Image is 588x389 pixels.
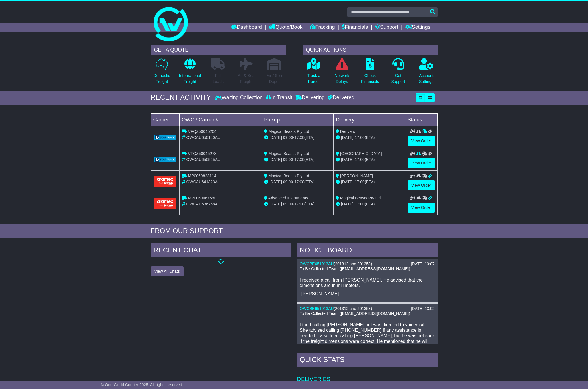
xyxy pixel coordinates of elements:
span: Magical Beasts Pty Ltd [340,196,381,200]
span: Magical Beasts Pty Ltd [268,151,309,156]
span: 17:00 [294,157,304,162]
button: View All Chats [151,266,184,276]
a: NetworkDelays [334,58,349,88]
td: Carrier [151,113,179,126]
span: MP0069067680 [188,196,216,200]
span: 17:00 [294,202,304,206]
a: InternationalFreight [179,58,201,88]
div: Delivering [294,95,326,101]
div: - (ETA) [264,201,331,207]
td: Delivery [333,113,405,126]
span: Denyers [340,129,355,134]
p: Account Settings [419,73,434,85]
p: Check Financials [361,73,379,85]
div: [DATE] 13:02 [411,306,434,311]
div: - (ETA) [264,157,331,163]
p: Domestic Freight [153,73,170,85]
div: RECENT CHAT [151,243,291,259]
span: © One World Courier 2025. All rights reserved. [101,382,183,387]
span: [DATE] [341,180,354,184]
div: (ETA) [336,201,403,207]
img: GetCarrierServiceLogo [154,135,176,140]
span: 09:00 [283,135,293,140]
a: View Order [408,203,435,213]
span: Advanced Instruments [268,196,308,200]
div: (ETA) [336,179,403,185]
div: Delivered [326,95,354,101]
div: [DATE] 13:07 [411,262,434,266]
a: Financials [342,23,368,32]
p: Air / Sea Depot [267,73,282,85]
a: Quote/Book [269,23,302,32]
div: FROM OUR SUPPORT [151,227,438,235]
span: OWCAU650525AU [186,157,220,162]
span: 09:00 [283,202,293,206]
a: Settings [405,23,430,32]
span: Magical Beasts Pty Ltd [268,129,309,134]
p: International Freight [179,73,201,85]
div: ( ) [300,306,435,311]
img: Aramex.png [154,176,176,187]
span: 17:00 [294,135,304,140]
div: (ETA) [336,135,403,140]
span: 17:00 [294,180,304,184]
a: Support [375,23,398,32]
td: OWC / Carrier # [179,113,262,126]
p: Air & Sea Freight [238,73,255,85]
span: OWCAU650140AU [186,135,220,140]
a: OWCBE651913AU [300,262,334,266]
span: Magical Beasts Pty Ltd [268,174,309,178]
span: 201312 and 201353 [335,262,371,266]
span: 17:00 [355,202,365,206]
span: [GEOGRAPHIC_DATA] [340,151,382,156]
span: VFQZ50045278 [188,151,216,156]
a: Tracking [310,23,335,32]
div: RECENT ACTIVITY - [151,93,215,102]
span: [DATE] [341,202,354,206]
span: [DATE] [269,157,282,162]
div: (ETA) [336,157,403,163]
span: 17:00 [355,180,365,184]
div: GET A QUOTE [151,45,286,55]
p: Get Support [391,73,405,85]
span: [DATE] [341,157,354,162]
a: AccountSettings [419,58,434,88]
a: View Order [408,136,435,146]
div: Quick Stats [297,353,438,368]
span: MP0069828114 [188,174,216,178]
a: Track aParcel [307,58,321,88]
p: Full Loads [211,73,225,85]
span: [PERSON_NAME] [340,174,373,178]
td: Pickup [262,113,334,126]
span: To Be Collected Team ([EMAIL_ADDRESS][DOMAIN_NAME]) [300,311,410,316]
div: Waiting Collection [215,95,264,101]
p: I tried calling [PERSON_NAME] but was directed to voicemail. She advised calling [PHONE_NUMBER] i... [300,322,435,349]
img: Aramex.png [154,198,176,209]
div: ( ) [300,262,435,266]
span: [DATE] [269,135,282,140]
a: View Order [408,158,435,168]
p: Network Delays [334,73,349,85]
span: [DATE] [341,135,354,140]
a: GetSupport [391,58,405,88]
span: To Be Collected Team ([EMAIL_ADDRESS][DOMAIN_NAME]) [300,266,410,271]
span: [DATE] [269,180,282,184]
a: CheckFinancials [361,58,379,88]
td: Deliveries [297,368,438,383]
div: NOTICE BOARD [297,243,438,259]
a: Dashboard [231,23,262,32]
span: OWCAU641323AU [186,180,220,184]
span: 17:00 [355,135,365,140]
p: -[PERSON_NAME] [300,291,435,296]
div: QUICK ACTIONS [303,45,438,55]
span: VFQZ50045204 [188,129,216,134]
span: OWCAU636758AU [186,202,220,206]
a: OWCBE651913AU [300,306,334,311]
span: [DATE] [269,202,282,206]
td: Status [405,113,437,126]
a: DomesticFreight [153,58,170,88]
div: - (ETA) [264,135,331,140]
div: In Transit [264,95,294,101]
a: View Order [408,180,435,190]
p: I received a call from [PERSON_NAME]. He advised that the dimensions are in millimeters. [300,277,435,288]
